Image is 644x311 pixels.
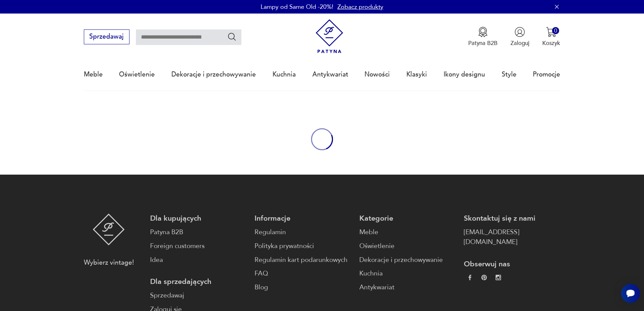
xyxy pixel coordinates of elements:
[272,59,296,90] a: Kuchnia
[359,269,456,279] a: Kuchnia
[150,214,246,223] p: Dla kupujących
[84,258,134,268] p: Wybierz vintage!
[255,227,351,237] a: Regulamin
[406,59,427,90] a: Klasyki
[496,275,501,280] img: c2fd9cf7f39615d9d6839a72ae8e59e5.webp
[464,259,560,269] p: Obserwuj nas
[468,27,498,47] button: Patyna B2B
[515,27,525,37] img: Ikonka użytkownika
[84,29,129,44] button: Sprzedawaj
[84,59,103,90] a: Meble
[464,227,560,247] a: [EMAIL_ADDRESS][DOMAIN_NAME]
[171,59,256,90] a: Dekoracje i przechowywanie
[119,59,155,90] a: Oświetlenie
[533,59,560,90] a: Promocje
[478,27,488,37] img: Ikona medalu
[468,39,498,47] p: Patyna B2B
[150,291,246,301] a: Sprzedawaj
[510,39,529,47] p: Zaloguj
[312,19,347,53] img: Patyna - sklep z meblami i dekoracjami vintage
[359,283,456,292] a: Antykwariat
[150,241,246,251] a: Foreign customers
[464,214,560,223] p: Skontaktuj się z nami
[359,241,456,251] a: Oświetlenie
[481,275,487,280] img: 37d27d81a828e637adc9f9cb2e3d3a8a.webp
[255,283,351,292] a: Blog
[255,241,351,251] a: Polityka prywatności
[337,3,383,11] a: Zobacz produkty
[510,27,529,47] button: Zaloguj
[312,59,348,90] a: Antykwariat
[546,27,556,37] img: Ikona koszyka
[467,275,473,280] img: da9060093f698e4c3cedc1453eec5031.webp
[255,214,351,223] p: Informacje
[542,39,560,47] p: Koszyk
[84,35,129,40] a: Sprzedawaj
[444,59,485,90] a: Ikony designu
[227,32,237,42] button: Szukaj
[502,59,517,90] a: Style
[621,284,640,303] iframe: Smartsupp widget button
[359,214,456,223] p: Kategorie
[255,255,351,265] a: Regulamin kart podarunkowych
[93,214,125,245] img: Patyna - sklep z meblami i dekoracjami vintage
[552,27,559,34] div: 0
[255,269,351,279] a: FAQ
[542,27,560,47] button: 0Koszyk
[150,255,246,265] a: Idea
[150,227,246,237] a: Patyna B2B
[150,277,246,287] p: Dla sprzedających
[359,227,456,237] a: Meble
[468,27,498,47] a: Ikona medaluPatyna B2B
[359,255,456,265] a: Dekoracje i przechowywanie
[364,59,390,90] a: Nowości
[261,3,333,11] p: Lampy od Same Old -20%!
